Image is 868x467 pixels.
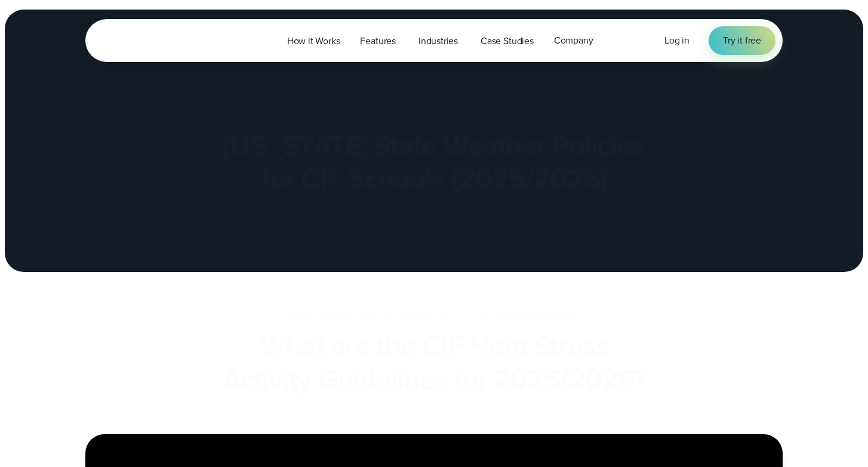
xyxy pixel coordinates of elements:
span: Features [360,34,395,48]
span: Industries [418,34,458,48]
a: How it Works [277,29,350,53]
span: Try it free [723,33,761,48]
span: Company [554,33,593,48]
span: Case Studies [481,34,534,48]
a: Log in [664,33,690,48]
span: Log in [664,33,690,47]
a: Case Studies [470,29,544,53]
span: How it Works [287,34,340,48]
a: Try it free [709,26,775,55]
